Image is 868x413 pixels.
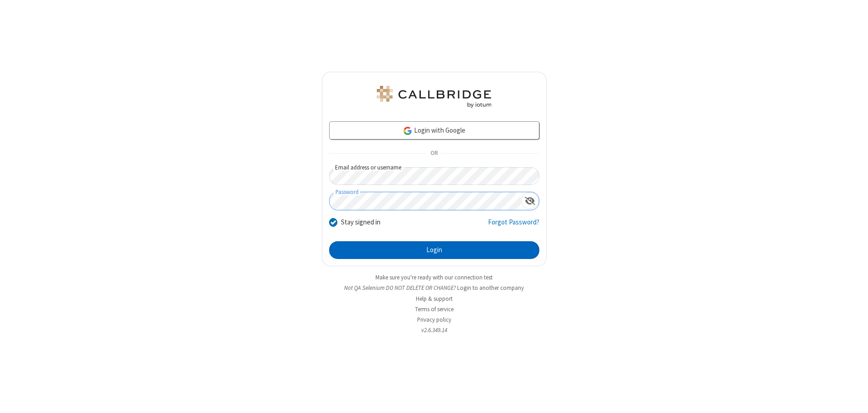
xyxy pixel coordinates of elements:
a: Forgot Password? [488,217,539,234]
a: Help & support [416,295,453,303]
a: Login with Google [329,121,539,139]
div: Show password [521,192,539,209]
button: Login [329,241,539,259]
li: Not QA Selenium DO NOT DELETE OR CHANGE? [322,284,547,292]
a: Privacy policy [417,316,451,323]
img: QA Selenium DO NOT DELETE OR CHANGE [375,86,493,108]
li: v2.6.349.14 [322,326,547,334]
a: Make sure you're ready with our connection test [375,274,493,281]
input: Email address or username [329,167,539,185]
span: OR [427,147,441,160]
img: google-icon.png [403,126,413,136]
label: Stay signed in [341,217,380,228]
a: Terms of service [415,305,454,313]
input: Password [330,192,521,210]
button: Login to another company [457,284,524,292]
